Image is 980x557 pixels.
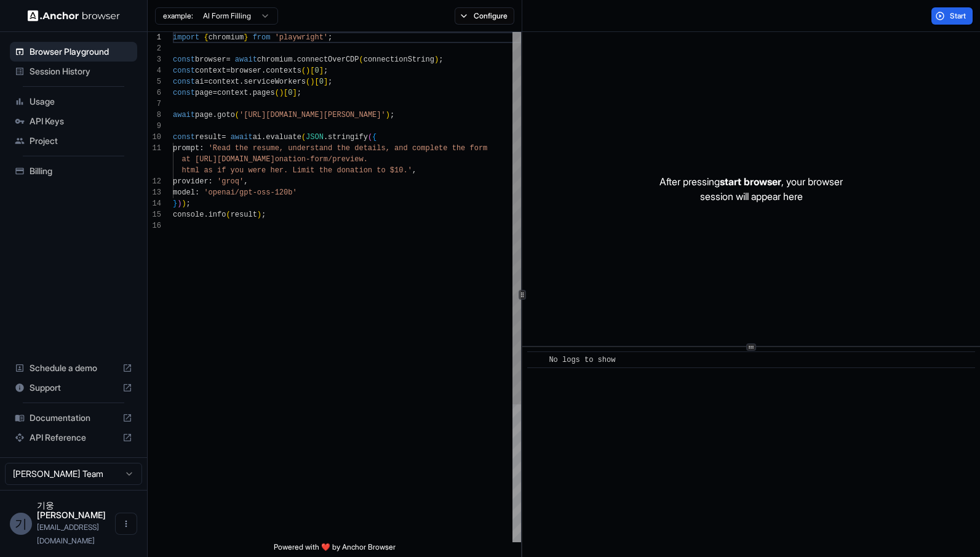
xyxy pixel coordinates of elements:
span: ) [279,89,284,97]
div: 10 [148,132,161,143]
span: .' [403,166,412,175]
span: context [195,66,226,75]
span: Billing [30,165,132,177]
span: . [261,133,266,142]
span: Browser Playground [30,46,132,58]
span: ) [386,111,390,119]
span: ( [301,66,306,75]
div: Project [10,131,137,151]
span: : [209,177,213,186]
div: Usage [10,92,137,111]
span: start browser [720,175,781,188]
span: No logs to show [549,356,615,364]
span: ( [306,78,310,86]
span: info [209,210,226,219]
span: result [231,210,257,219]
span: ] [319,66,324,75]
span: . [248,89,252,97]
span: evaluate [266,133,301,142]
div: 3 [148,54,161,65]
span: ( [359,55,364,64]
span: page [195,111,213,119]
span: page [195,89,213,97]
span: ( [226,210,230,219]
span: = [226,66,230,75]
div: 기 [10,513,32,535]
span: ) [310,78,314,86]
span: console [173,210,204,219]
span: model [173,188,195,197]
div: 2 [148,43,161,54]
span: ​ [533,354,540,366]
span: import [173,33,199,42]
p: After pressing , your browser session will appear here [659,174,843,204]
span: : [195,188,199,197]
div: 5 [148,76,161,87]
span: [ [284,89,288,97]
span: const [173,78,195,86]
span: [ [314,78,319,86]
span: provider [173,177,209,186]
span: ] [324,78,328,86]
span: chromium [209,33,244,42]
span: . [239,78,244,86]
span: pages [253,89,275,97]
span: { [204,33,208,42]
span: html as if you were her. Limit the donation to $10 [181,166,403,175]
div: Billing [10,161,137,181]
span: ; [439,55,443,64]
span: browser [195,55,226,64]
div: 13 [148,187,161,198]
span: chromium [257,55,293,64]
span: stringify [328,133,368,142]
span: ( [235,111,239,119]
span: 0 [314,66,319,75]
span: Schedule a demo [30,362,118,374]
span: , [412,166,416,175]
div: Support [10,378,137,398]
span: ; [390,111,394,119]
span: ; [297,89,301,97]
div: 8 [148,110,161,121]
span: [ [310,66,314,75]
span: lete the form [430,144,488,153]
div: 7 [148,98,161,110]
div: Session History [10,62,137,81]
span: ) [257,210,261,219]
span: Session History [30,65,132,78]
span: = [213,89,217,97]
span: const [173,89,195,97]
div: 12 [148,176,161,187]
span: API Keys [30,115,132,127]
div: 16 [148,220,161,231]
span: dydxla@gmail.com [37,523,99,545]
span: Powered with ❤️ by Anchor Browser [274,542,396,557]
span: await [231,133,253,142]
span: 'openai/gpt-oss-120b' [204,188,297,197]
span: API Reference [30,431,118,444]
span: from [253,33,271,42]
span: JSON [306,133,324,142]
span: '[URL][DOMAIN_NAME][PERSON_NAME]' [239,111,386,119]
div: API Reference [10,428,137,447]
div: 1 [148,32,161,43]
span: . [213,111,217,119]
span: Project [30,135,132,147]
img: Anchor Logo [28,10,120,22]
span: await [173,111,195,119]
div: Browser Playground [10,42,137,62]
span: const [173,66,195,75]
span: 'playwright' [275,33,328,42]
span: Start [950,11,967,21]
span: Documentation [30,412,118,424]
div: 9 [148,121,161,132]
span: . [261,66,266,75]
span: = [226,55,230,64]
span: ; [324,66,328,75]
span: ( [368,133,372,142]
button: Open menu [115,513,137,535]
span: connectOverCDP [297,55,359,64]
div: 6 [148,87,161,98]
span: ; [328,78,332,86]
span: result [195,133,221,142]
